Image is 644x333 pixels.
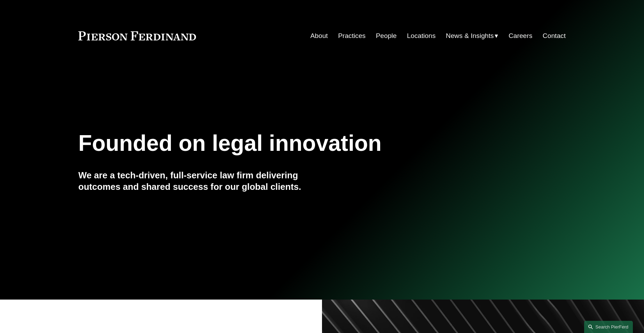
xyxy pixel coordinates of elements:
span: News & Insights [446,30,494,42]
a: Contact [543,29,566,42]
a: Locations [407,29,435,42]
a: Search this site [584,321,633,333]
h4: We are a tech-driven, full-service law firm delivering outcomes and shared success for our global... [78,170,322,192]
a: People [376,29,397,42]
a: folder dropdown [446,29,498,42]
a: Practices [338,29,366,42]
a: About [311,29,328,42]
a: Careers [509,29,532,42]
h1: Founded on legal innovation [78,131,485,156]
